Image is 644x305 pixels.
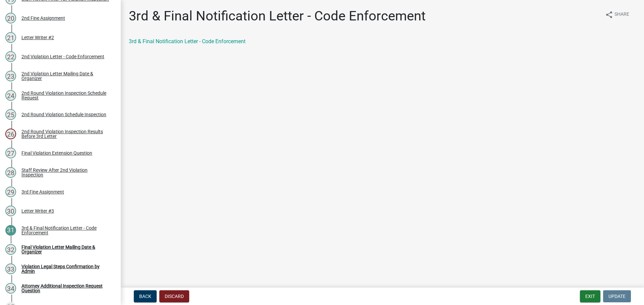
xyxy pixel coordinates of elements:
[603,290,631,302] button: Update
[5,71,16,81] div: 23
[5,32,16,43] div: 21
[5,13,16,23] div: 20
[5,186,16,197] div: 29
[605,11,613,19] i: share
[21,245,110,254] div: Final Violation Letter Mailing Date & Organizer
[608,294,626,299] span: Update
[5,244,16,255] div: 32
[5,263,16,274] div: 33
[21,209,54,213] div: Letter Writer #3
[21,284,110,293] div: Attorney Additional Inspection Request Question
[5,129,16,139] div: 26
[614,11,629,19] span: Share
[580,290,600,302] button: Exit
[5,109,16,120] div: 25
[21,91,110,100] div: 2nd Round Violation Inspection Schedule Request
[5,283,16,294] div: 34
[21,112,106,117] div: 2nd Round Violation Schedule Inspection
[129,8,426,24] h1: 3rd & Final Notification Letter - Code Enforcement
[129,38,246,45] a: 3rd & Final Notification Letter - Code Enforcement
[21,264,110,274] div: Violation Legal Steps Confirmation by Admin
[5,167,16,178] div: 28
[134,290,157,302] button: Back
[21,151,92,155] div: Final Violation Extension Question
[600,8,635,21] button: shareShare
[21,35,54,40] div: Letter Writer #2
[5,225,16,236] div: 31
[21,129,110,139] div: 2nd Round Violation Inspection Results Before 3rd Letter
[21,226,110,235] div: 3rd & Final Notification Letter - Code Enforcement
[21,54,104,59] div: 2nd Violation Letter - Code Enforcement
[21,189,64,194] div: 3rd Fine Assignment
[139,294,151,299] span: Back
[21,16,65,20] div: 2nd Fine Assignment
[5,51,16,62] div: 22
[5,148,16,158] div: 27
[5,206,16,216] div: 30
[21,71,110,81] div: 2nd Violation Letter Mailing Date & Organizer
[159,290,189,302] button: Discard
[21,168,110,177] div: Staff Review After 2nd Violation Inspection
[5,90,16,101] div: 24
